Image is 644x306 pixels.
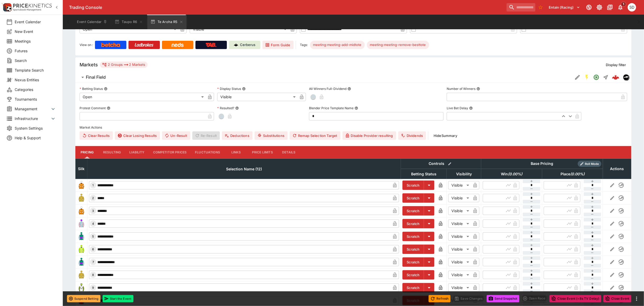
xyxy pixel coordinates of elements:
[80,131,113,140] button: Clear Results
[77,220,86,228] img: runner 4
[611,72,621,83] a: 47261946-2f5a-441c-8218-bd55def7ed5c
[310,41,365,49] div: Betting Target: cerberus
[77,258,86,266] img: runner 7
[15,106,50,112] span: Management
[234,43,238,47] img: Cerberus
[522,295,547,302] div: split button
[15,135,56,141] span: Help & Support
[91,286,95,290] span: 9
[623,74,629,80] div: nztr
[262,41,294,49] a: Form Guide
[448,181,471,189] div: Visible
[495,171,528,177] span: Win(0.00%)
[626,2,638,13] button: Stuart Dibb
[255,131,288,140] button: Substitutions
[546,3,583,11] button: Select Tenant
[217,93,298,101] div: Visible
[80,86,103,91] p: Betting Status
[15,116,50,121] span: Infrastructure
[430,131,460,140] button: HideSummary
[217,86,241,91] p: Display Status
[102,62,145,68] div: 2 Groups 2 Markets
[15,48,56,54] span: Futures
[69,5,505,10] div: Trading Console
[401,159,481,169] th: Controls
[92,183,95,187] span: 1
[592,73,601,82] button: Open
[77,271,86,279] img: runner 8
[91,260,95,264] span: 7
[507,3,535,11] input: search
[107,106,110,110] button: Protest Comment
[601,73,611,82] button: Straight
[99,146,125,159] button: Resulting
[77,232,86,241] img: runner 5
[309,86,346,91] p: All Winners Full-Dividend
[367,42,429,48] span: meeting:meeting-remove-besttote
[446,160,453,167] button: Bulk edit
[74,15,110,29] button: Event Calendar
[192,131,220,140] span: Re-Result
[91,209,95,213] span: 3
[15,67,56,73] span: Template Search
[402,232,424,241] button: Scratch
[593,74,600,80] svg: Open
[75,146,99,159] button: Pricing
[147,15,187,29] button: Te Aroha R5
[398,131,426,140] button: Dividends
[603,61,629,69] button: Display filter
[80,62,98,68] h5: Markets
[162,131,190,140] button: Un-Result
[91,273,95,277] span: 8
[135,43,154,47] img: Ladbrokes
[578,161,601,167] div: Show/hide Price Roll mode configuration.
[191,146,224,159] button: Fluctuations
[402,245,424,254] button: Scratch
[80,41,93,49] label: View on :
[80,93,206,101] div: Open
[447,86,475,91] p: Number of Winners
[583,162,601,166] span: Roll Mode
[217,106,234,110] p: Resulted?
[634,296,640,302] button: more
[91,222,95,226] span: 4
[348,87,351,91] button: All Winners Full-Dividend
[448,258,471,266] div: Visible
[77,245,86,253] img: runner 6
[612,74,619,81] div: 47261946-2f5a-441c-8218-bd55def7ed5c
[508,171,522,177] em: ( 0.00 %)
[447,106,468,110] p: Live Bet Delay
[402,181,424,190] button: Scratch
[277,146,301,159] button: Details
[429,295,451,302] button: Refresh
[448,194,471,202] div: Visible
[91,247,95,251] span: 6
[469,106,473,110] button: Live Bet Delay
[172,43,183,47] img: Neds
[15,96,56,102] span: Tournaments
[529,160,556,167] div: Base Pricing
[582,73,592,82] button: SGM Enabled
[605,3,615,12] button: Documentation
[220,166,268,172] span: Selection Name (12)
[80,124,627,131] label: Market Actions
[15,29,56,34] span: New Event
[310,42,365,48] span: meeting:meeting-add-midtote
[487,295,519,302] button: Send Snapshot
[367,41,429,49] div: Betting Target: cerberus
[80,106,106,110] p: Protest Comment
[77,194,86,202] img: runner 2
[91,235,95,238] span: 5
[222,131,253,140] button: Deductions
[15,19,56,25] span: Event Calendar
[343,131,396,140] button: Disable Provider resulting
[448,207,471,215] div: Visible
[13,4,52,8] img: PriceKinetics
[448,220,471,228] div: Visible
[595,3,604,12] button: Toggle light/dark mode
[448,245,471,253] div: Visible
[2,2,12,13] img: PriceKinetics Logo
[536,3,545,11] button: No Bookmarks
[101,43,120,47] img: Betcha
